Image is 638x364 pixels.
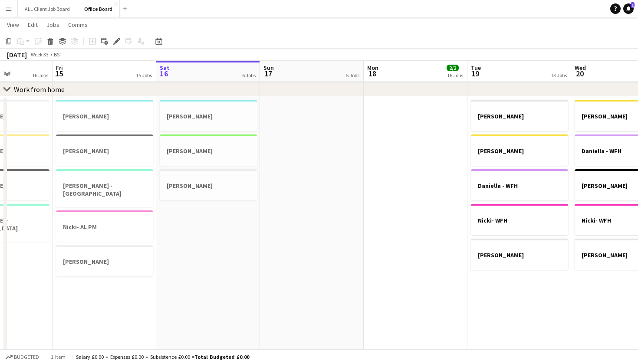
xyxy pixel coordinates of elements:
[471,64,481,72] span: Tue
[447,72,463,79] div: 16 Jobs
[160,134,257,166] app-job-card: [PERSON_NAME]
[263,64,274,72] span: Sun
[471,112,568,120] h3: [PERSON_NAME]
[48,354,69,360] span: 1 item
[346,72,359,79] div: 5 Jobs
[32,72,48,79] div: 16 Jobs
[43,19,63,30] a: Jobs
[136,72,152,79] div: 15 Jobs
[194,354,249,360] span: Total Budgeted £0.00
[77,0,120,17] button: Office Board
[262,69,274,79] span: 17
[56,64,63,72] span: Fri
[623,3,634,14] a: 1
[471,147,568,155] h3: [PERSON_NAME]
[7,21,19,29] span: View
[242,72,256,79] div: 6 Jobs
[160,169,257,200] app-job-card: [PERSON_NAME]
[46,21,59,29] span: Jobs
[160,112,257,120] h3: [PERSON_NAME]
[56,147,153,155] h3: [PERSON_NAME]
[18,0,77,17] button: ALL Client Job Board
[158,69,170,79] span: 16
[56,169,153,207] app-job-card: [PERSON_NAME] - [GEOGRAPHIC_DATA]
[367,64,378,72] span: Mon
[471,169,568,200] app-job-card: Daniella - WFH
[160,100,257,131] app-job-card: [PERSON_NAME]
[56,134,153,166] app-job-card: [PERSON_NAME]
[68,21,88,29] span: Comms
[28,21,38,29] span: Edit
[14,354,39,360] span: Budgeted
[56,210,153,242] app-job-card: Nicki- AL PM
[56,245,153,276] app-job-card: [PERSON_NAME]
[471,134,568,166] app-job-card: [PERSON_NAME]
[29,51,50,58] span: Week 33
[3,19,23,30] a: View
[471,216,568,224] h3: Nicki- WFH
[7,50,27,59] div: [DATE]
[24,19,41,30] a: Edit
[4,352,40,362] button: Budgeted
[65,19,91,30] a: Comms
[160,147,257,155] h3: [PERSON_NAME]
[471,239,568,270] app-job-card: [PERSON_NAME]
[470,69,481,79] span: 19
[160,182,257,190] h3: [PERSON_NAME]
[56,100,153,131] app-job-card: [PERSON_NAME]
[575,64,586,72] span: Wed
[471,204,568,235] app-job-card: Nicki- WFH
[471,182,568,190] h3: Daniella - WFH
[54,51,62,58] div: BST
[471,100,568,131] app-job-card: [PERSON_NAME]
[160,64,170,72] span: Sat
[366,69,378,79] span: 18
[56,112,153,120] h3: [PERSON_NAME]
[56,182,153,197] h3: [PERSON_NAME] - [GEOGRAPHIC_DATA]
[56,223,153,231] h3: Nicki- AL PM
[14,85,65,94] div: Work from home
[447,65,459,71] span: 2/2
[471,251,568,259] h3: [PERSON_NAME]
[551,72,567,79] div: 13 Jobs
[631,2,635,8] span: 1
[55,69,63,79] span: 15
[76,354,249,360] div: Salary £0.00 + Expenses £0.00 + Subsistence £0.00 =
[573,69,586,79] span: 20
[56,258,153,266] h3: [PERSON_NAME]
